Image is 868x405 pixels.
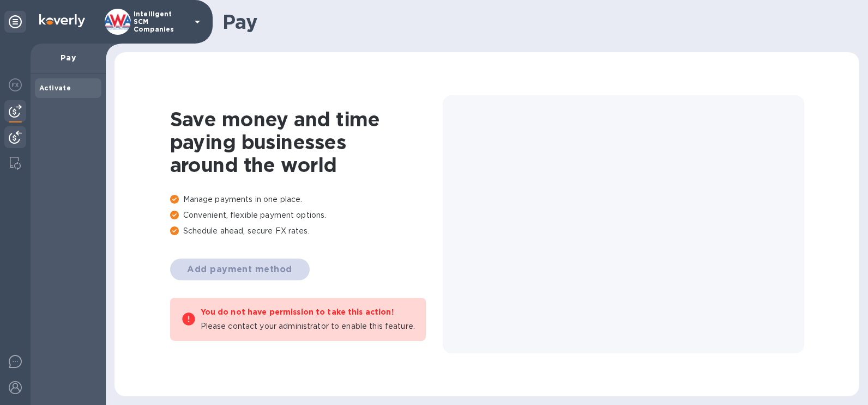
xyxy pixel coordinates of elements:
img: Foreign exchange [9,78,22,91]
p: Pay [39,52,97,63]
p: Schedule ahead, secure FX rates. [170,225,443,237]
p: Manage payments in one place. [170,194,443,205]
img: Logo [39,14,85,27]
b: You do not have permission to take this action! [201,308,394,316]
h1: Save money and time paying businesses around the world [170,108,443,176]
p: Please contact your administrator to enable this feature. [201,321,415,332]
p: Intelligent SCM Companies [134,10,188,33]
p: Convenient, flexible payment options. [170,210,443,221]
b: Activate [39,84,71,92]
div: Unpin categories [4,11,26,33]
h1: Pay [222,10,851,33]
